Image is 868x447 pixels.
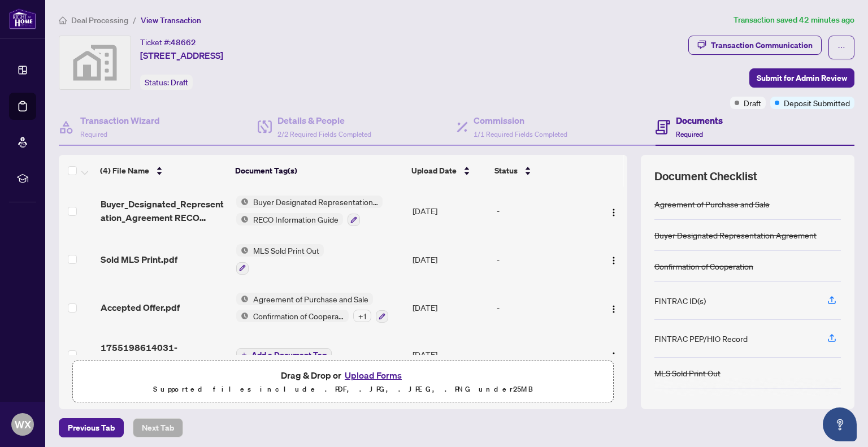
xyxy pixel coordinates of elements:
img: Logo [609,351,618,361]
span: Document Checklist [654,168,757,184]
img: Status Icon [236,213,249,225]
span: Deal Processing [71,15,128,25]
span: Sold MLS Print.pdf [101,253,177,266]
h4: Transaction Wizard [80,114,160,127]
button: Logo [605,202,623,220]
td: [DATE] [408,235,492,284]
span: (4) File Name [100,164,149,177]
button: Previous Tab [59,418,124,437]
img: Status Icon [236,310,249,322]
span: MLS Sold Print Out [249,244,324,257]
div: Transaction Communication [711,36,813,54]
span: Confirmation of Cooperation [249,310,349,322]
th: Status [490,155,594,186]
div: - [497,301,593,314]
button: Add a Document Tag [236,347,332,362]
span: Agreement of Purchase and Sale [249,293,373,305]
button: Status IconAgreement of Purchase and SaleStatus IconConfirmation of Cooperation+1 [236,293,388,323]
span: WX [15,416,31,432]
p: Supported files include .PDF, .JPG, .JPEG, .PNG under 25 MB [80,383,606,396]
button: Status IconBuyer Designated Representation AgreementStatus IconRECO Information Guide [236,196,383,226]
img: Logo [609,305,618,314]
div: Ticket #: [140,36,196,49]
td: [DATE] [408,186,492,235]
li: / [133,14,136,27]
span: Draft [171,77,188,88]
button: Transaction Communication [688,36,822,55]
span: RECO Information Guide [249,213,343,225]
h4: Documents [676,114,723,127]
button: Open asap [823,407,857,441]
div: Status: [140,75,193,90]
img: Status Icon [236,196,249,208]
img: Logo [609,256,618,265]
span: plus [241,352,247,358]
h4: Details & People [277,114,371,127]
th: Upload Date [407,155,490,186]
button: Upload Forms [341,368,405,383]
div: + 1 [353,310,371,322]
span: Status [494,164,518,177]
button: Logo [605,345,623,363]
span: Drag & Drop or [281,368,405,383]
span: 48662 [171,37,196,47]
span: Required [80,130,107,138]
span: Add a Document Tag [251,351,327,359]
div: Agreement of Purchase and Sale [654,198,770,210]
span: Accepted Offer.pdf [101,301,180,314]
button: Logo [605,250,623,268]
img: svg%3e [59,36,131,89]
span: View Transaction [141,15,201,25]
img: Logo [609,208,618,217]
img: logo [9,8,36,29]
th: (4) File Name [96,155,231,186]
div: MLS Sold Print Out [654,367,721,379]
span: 1/1 Required Fields Completed [474,130,567,138]
div: FINTRAC ID(s) [654,294,706,307]
td: [DATE] [408,284,492,332]
span: Upload Date [411,164,457,177]
button: Status IconMLS Sold Print Out [236,244,324,275]
span: 1755198614031-DepositReceipt_526-1BloorSt.pdf [101,341,228,368]
th: Document Tag(s) [231,155,407,186]
button: Submit for Admin Review [749,68,854,88]
img: Status Icon [236,293,249,305]
span: 2/2 Required Fields Completed [277,130,371,138]
span: Required [676,130,703,138]
div: - [497,253,593,266]
div: FINTRAC PEP/HIO Record [654,332,748,345]
img: Status Icon [236,244,249,257]
span: home [59,16,67,24]
span: Submit for Admin Review [757,69,847,87]
div: - [497,205,593,217]
span: [STREET_ADDRESS] [140,49,223,62]
div: - [497,348,593,361]
div: Confirmation of Cooperation [654,260,753,272]
div: Buyer Designated Representation Agreement [654,229,817,241]
span: Buyer_Designated_Representation_Agreement RECO Guide.pdf [101,197,228,224]
span: ellipsis [837,44,845,51]
button: Next Tab [133,418,183,437]
span: Previous Tab [68,419,115,437]
button: Logo [605,298,623,316]
span: Drag & Drop orUpload FormsSupported files include .PDF, .JPG, .JPEG, .PNG under25MB [73,361,613,403]
h4: Commission [474,114,567,127]
article: Transaction saved 42 minutes ago [734,14,854,27]
span: Deposit Submitted [784,97,850,109]
span: Draft [744,97,761,109]
td: [DATE] [408,332,492,377]
span: Buyer Designated Representation Agreement [249,196,383,208]
button: Add a Document Tag [236,348,332,362]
